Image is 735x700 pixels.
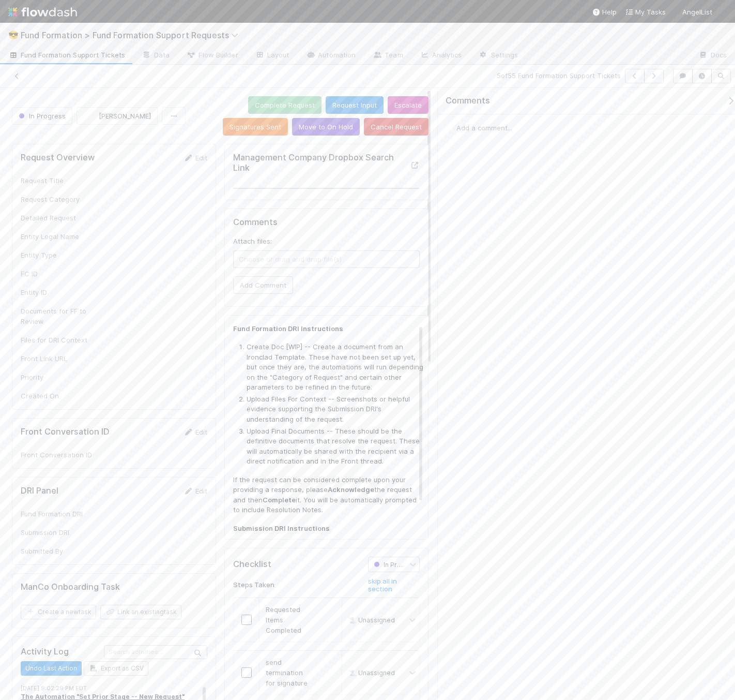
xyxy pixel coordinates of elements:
a: Edit [183,154,207,162]
p: If the request can be considered complete upon your providing a response, please the request and ... [233,475,424,515]
button: Move to On Hold [292,118,360,136]
div: [DATE] 9:02:29 PM EDT [21,684,216,693]
strong: Fund Formation DRI Instructions [233,324,343,333]
button: In Progress [12,107,72,125]
span: 😎 [8,31,19,39]
img: avatar_892eb56c-5b5a-46db-bf0b-2a9023d0e8f8.png [85,111,96,121]
a: Data [133,48,178,64]
h5: DRI Panel [21,486,58,496]
h6: Steps Taken [233,581,274,589]
button: Cancel Request [364,118,428,136]
span: In Progress [372,560,419,568]
a: Edit [183,487,207,495]
div: Priority [21,372,98,382]
div: Front Conversation ID [21,450,98,460]
div: Detailed Request [21,213,98,223]
button: Export as CSV [84,661,148,676]
div: Front Link URL [21,353,98,364]
span: Unassigned [346,616,395,623]
div: FC ID [21,269,98,279]
li: Upload Final Documents -- These should be the definitive documents that resolve the request. Thes... [247,426,424,467]
strong: Complete [263,496,296,504]
strong: Submission DRI Instructions [233,524,330,532]
a: Flow Builder [178,48,246,64]
h5: Front Conversation ID [21,427,110,437]
h6: skip all in section [368,577,420,593]
button: Request Input [326,96,384,114]
span: [PERSON_NAME] [99,112,151,120]
a: Settings [470,48,527,64]
input: Search activities... [104,645,207,659]
span: In Progress [17,112,66,120]
div: Created On [21,391,98,401]
a: Automation [297,48,364,64]
strong: Acknowledge [328,485,374,494]
li: Upload Files For Context -- Screenshots or helpful evidence supporting the Submission DRI's under... [247,394,424,425]
h5: Request Overview [21,153,95,163]
h5: Activity Log [21,647,102,657]
a: Edit [183,428,207,436]
div: Files for DRI Context [21,335,98,345]
span: My Tasks [625,8,666,16]
span: Flow Builder [186,50,238,60]
button: Create a newtask [21,605,96,619]
span: Add a comment... [456,124,512,132]
img: avatar_892eb56c-5b5a-46db-bf0b-2a9023d0e8f8.png [716,7,727,18]
span: Fund Formation Support Tickets [8,50,125,60]
h5: Management Company Dropbox Search Link [233,153,401,173]
span: Fund Formation > Fund Formation Support Requests [21,30,243,40]
button: Add Comment [233,276,293,294]
h5: Comments [233,217,420,228]
div: Submission DRI [21,527,98,538]
div: Documents for FF to Review [21,306,98,326]
button: [PERSON_NAME] [76,107,158,125]
button: Link an existingtask [100,605,181,619]
a: My Tasks [625,7,666,17]
a: Docs [690,48,735,64]
div: Help [592,7,617,17]
div: Entity Legal Name [21,231,98,242]
div: Request Category [21,194,98,204]
button: Escalate [388,96,428,114]
a: Layout [247,48,298,64]
div: Entity Type [21,250,98,260]
button: Complete Request [248,96,321,114]
span: Requested Items Completed [266,605,301,634]
button: Signatures Sent [223,118,288,136]
a: Analytics [411,48,470,64]
li: Create Doc [WIP] -- Create a document from an Ironclad Template. These have not been set up yet, ... [247,342,424,393]
button: Undo Last Action [21,661,82,676]
a: skip all in section [368,577,420,598]
h5: Checklist [233,559,271,570]
div: Fund Formation DRI [21,509,98,519]
label: Attach files: [233,236,272,246]
span: Unassigned [346,668,395,676]
span: send termination for signature [266,658,308,687]
span: AngelList [682,8,712,16]
div: Entity ID [21,287,98,297]
a: Team [364,48,411,64]
span: Comments [446,96,490,106]
span: Choose or drag and drop file(s) [234,251,419,267]
span: 5 of 55 Fund Formation Support Tickets [497,70,621,81]
img: logo-inverted-e16ddd16eac7371096b0.svg [8,3,77,21]
h5: ManCo Onboarding Task [21,582,120,592]
div: Request Title [21,175,98,186]
div: Submitted By [21,546,98,556]
img: avatar_892eb56c-5b5a-46db-bf0b-2a9023d0e8f8.png [446,123,456,133]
